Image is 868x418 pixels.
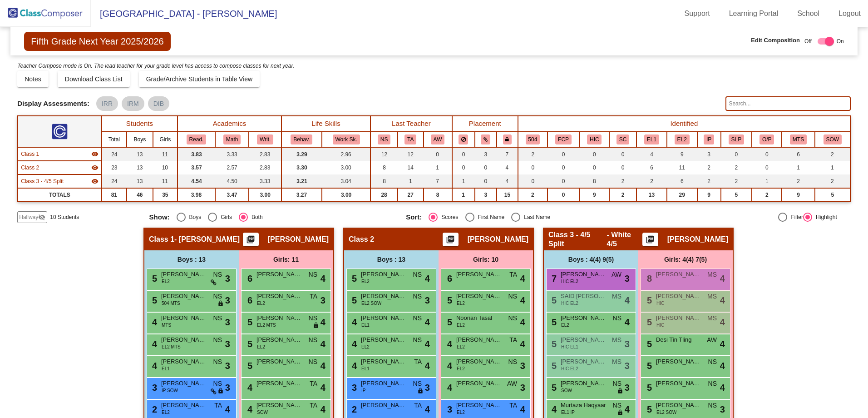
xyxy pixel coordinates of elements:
[225,315,230,329] span: 3
[697,188,721,202] td: 9
[91,164,99,171] mat-icon: visibility
[102,147,127,161] td: 24
[721,161,752,174] td: 2
[656,322,664,328] span: HIC
[438,213,458,221] div: Scores
[675,134,690,144] button: EL2
[322,147,370,161] td: 2.96
[518,161,547,174] td: 0
[150,295,157,305] span: 5
[333,134,360,144] button: Work Sk.
[406,213,422,221] span: Sort:
[18,174,101,188] td: Ashley White - White 4/5
[161,270,207,279] span: [PERSON_NAME]
[153,161,178,174] td: 10
[656,270,701,279] span: [PERSON_NAME]
[697,132,721,147] th: Individualized Education Plan
[321,315,325,329] span: 4
[721,188,752,202] td: 5
[720,294,725,307] span: 4
[21,150,39,158] span: Class 1
[579,188,609,202] td: 9
[707,292,717,301] span: MS
[18,188,101,202] td: TOTALS
[178,174,215,188] td: 4.54
[149,213,399,222] mat-radio-group: Select an option
[215,174,249,188] td: 4.50
[497,147,518,161] td: 7
[452,161,475,174] td: 0
[518,174,547,188] td: 0
[815,174,850,188] td: 2
[225,272,230,285] span: 3
[508,313,517,323] span: NS
[656,313,701,323] span: [PERSON_NAME]
[102,188,127,202] td: 81
[526,134,540,144] button: 504
[178,116,281,132] th: Academics
[518,116,850,132] th: Identified
[609,188,636,202] td: 2
[497,161,518,174] td: 4
[281,174,322,188] td: 3.21
[370,116,452,132] th: Last Teacher
[636,161,667,174] td: 6
[361,322,370,328] span: EL1
[456,292,502,301] span: [PERSON_NAME]
[424,188,452,202] td: 8
[579,161,609,174] td: 0
[456,270,502,279] span: [PERSON_NAME]
[609,147,636,161] td: 0
[782,132,815,147] th: On MTSS List
[561,313,606,323] span: [PERSON_NAME]
[520,213,550,221] div: Last Name
[587,134,602,144] button: HIC
[721,174,752,188] td: 2
[398,174,424,188] td: 1
[102,116,178,132] th: Students
[161,292,207,301] span: [PERSON_NAME]
[257,322,276,328] span: EL2 MTS
[425,315,430,329] span: 4
[245,274,252,284] span: 6
[424,174,452,188] td: 7
[361,270,406,279] span: [PERSON_NAME]
[153,188,178,202] td: 35
[636,188,667,202] td: 13
[475,132,497,147] th: Keep with students
[361,292,406,301] span: [PERSON_NAME]
[452,147,475,161] td: 0
[443,233,459,246] button: Print Students Details
[18,147,101,161] td: Katey Walz - Walz
[398,161,424,174] td: 14
[561,278,578,285] span: HIC EL2
[148,96,169,111] mat-chip: DIB
[245,295,252,305] span: 6
[561,322,569,328] span: EL2
[404,134,416,144] button: TA
[178,188,215,202] td: 3.98
[153,174,178,188] td: 11
[58,71,130,87] button: Download Class List
[625,272,630,285] span: 3
[474,213,505,221] div: First Name
[752,132,782,147] th: Receives OT or PT Services
[38,214,45,221] mat-icon: visibility_off
[144,250,239,269] div: Boys : 13
[439,250,533,269] div: Girls: 10
[25,75,41,83] span: Notes
[667,188,697,202] td: 29
[722,6,786,21] a: Learning Portal
[457,300,465,307] span: EL2
[281,147,322,161] td: 3.29
[518,132,547,147] th: 504 Plan
[102,161,127,174] td: 23
[122,96,144,111] mat-chip: IRM
[720,272,725,285] span: 4
[612,292,621,301] span: MS
[350,317,357,327] span: 4
[398,188,424,202] td: 27
[370,132,398,147] th: Navjeet Sangha
[509,270,517,279] span: TA
[475,147,497,161] td: 3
